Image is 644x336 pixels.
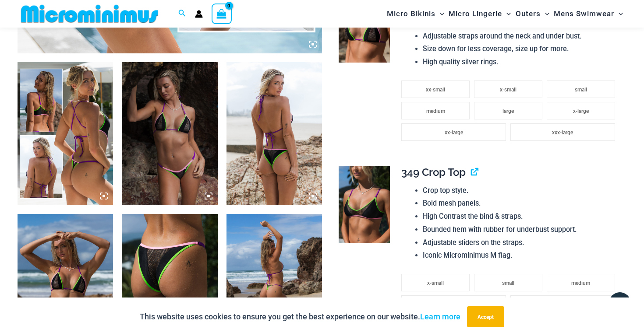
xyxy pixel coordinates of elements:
li: Bounded hem with rubber for underbust support. [423,223,619,236]
li: xx-small [401,80,470,98]
span: large [502,108,514,114]
a: Learn more [420,312,460,321]
span: small [575,87,587,93]
span: x-small [427,280,444,286]
a: Micro BikinisMenu ToggleMenu Toggle [385,3,446,25]
li: Adjustable sliders on the straps. [423,236,619,249]
li: Bold mesh panels. [423,197,619,210]
li: Crop top style. [423,184,619,197]
img: MM SHOP LOGO FLAT [18,4,162,24]
a: Micro LingerieMenu ToggleMenu Toggle [446,3,513,25]
li: large [474,102,542,119]
img: Reckless Neon Crush Black Neon 306 Tri Top 296 Cheeky [226,62,322,205]
span: medium [571,280,590,286]
span: Menu Toggle [541,3,549,25]
li: medium [401,102,470,119]
span: xxx-large [552,129,573,136]
img: Reckless Neon Crush Black Neon 349 Crop Top [339,166,390,243]
button: Accept [467,306,504,327]
li: small [547,80,615,98]
li: x-large [547,102,615,119]
li: High quality silver rings. [423,56,619,69]
nav: Site Navigation [383,1,626,26]
img: Top B [18,62,113,205]
span: xx-small [426,87,445,93]
a: Account icon link [195,10,203,18]
span: Micro Lingerie [449,3,502,25]
li: High Contrast the bind & straps. [423,210,619,223]
span: Menu Toggle [614,3,623,25]
li: Size down for less coverage, size up for more. [423,42,619,56]
li: medium [547,274,615,291]
li: small [474,274,542,291]
span: Outers [516,3,541,25]
li: xx-large [401,123,506,141]
span: medium [426,108,445,114]
span: Micro Bikinis [387,3,435,25]
span: Menu Toggle [435,3,444,25]
a: OutersMenu ToggleMenu Toggle [513,3,552,25]
li: Adjustable straps around the neck and under bust. [423,30,619,43]
img: Reckless Neon Crush Black Neon 306 Tri Top 296 Cheeky [122,62,217,205]
li: xxx-large [510,123,615,141]
a: Search icon link [178,8,186,19]
li: Iconic Microminimus M flag. [423,249,619,262]
li: x-small [474,80,542,98]
p: This website uses cookies to ensure you get the best experience on our website. [140,310,460,323]
li: x-small [401,274,470,291]
a: View Shopping Cart, empty [212,3,232,24]
span: Mens Swimwear [554,3,614,25]
span: 349 Crop Top [401,166,466,178]
span: small [502,280,514,286]
li: x-large [510,295,615,313]
a: Mens SwimwearMenu ToggleMenu Toggle [552,3,625,25]
span: x-large [573,108,589,114]
span: Menu Toggle [502,3,511,25]
li: large [401,295,506,313]
span: xx-large [445,129,463,136]
span: x-small [500,87,517,93]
